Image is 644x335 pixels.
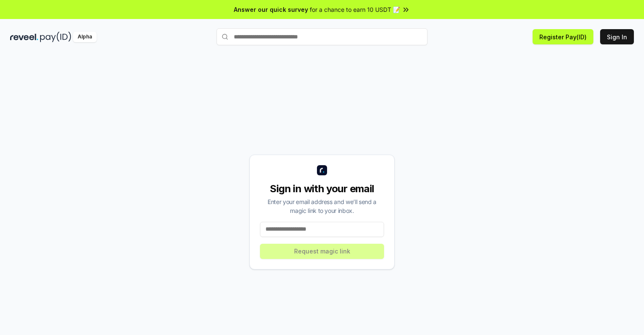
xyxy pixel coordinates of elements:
img: reveel_dark [10,32,38,42]
img: pay_id [40,32,71,42]
span: Answer our quick survey [234,5,308,14]
span: for a chance to earn 10 USDT 📝 [310,5,400,14]
div: Alpha [73,32,97,42]
div: Sign in with your email [260,182,384,196]
button: Sign In [600,29,634,44]
div: Enter your email address and we’ll send a magic link to your inbox. [260,197,384,215]
img: logo_small [317,165,327,175]
button: Register Pay(ID) [533,29,593,44]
